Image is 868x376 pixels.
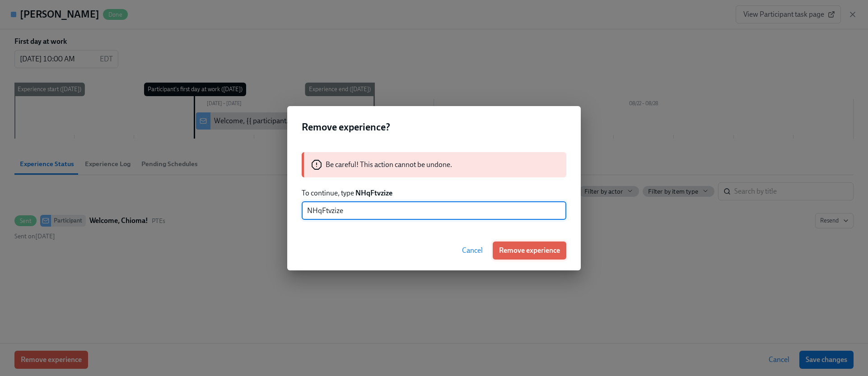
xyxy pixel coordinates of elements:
[493,241,566,260] button: Remove experience
[302,121,566,134] h2: Remove experience?
[355,189,392,197] strong: NHqFtvzize
[302,188,566,198] p: To continue, type
[326,160,452,170] p: Be careful! This action cannot be undone.
[462,246,483,255] span: Cancel
[499,246,560,255] span: Remove experience
[456,241,489,260] button: Cancel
